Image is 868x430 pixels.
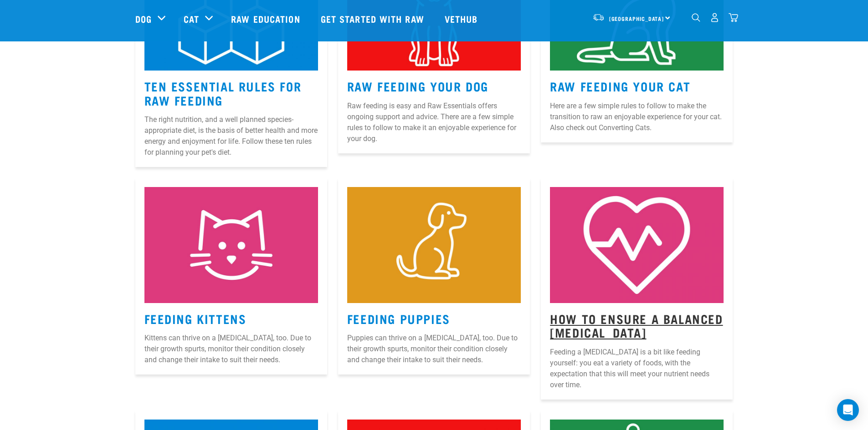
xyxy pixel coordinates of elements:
p: Puppies can thrive on a [MEDICAL_DATA], too. Due to their growth spurts, monitor their condition ... [347,333,521,365]
a: Raw Feeding Your Cat [550,82,690,89]
a: Get started with Raw [312,0,436,37]
p: Here are a few simple rules to follow to make the transition to raw an enjoyable experience for y... [550,101,724,133]
a: Vethub [436,0,489,37]
a: Feeding Kittens [144,315,247,322]
a: Raw Education [222,0,311,37]
img: home-icon@2x.png [729,13,738,22]
a: Feeding Puppies [347,315,450,322]
img: Puppy-Icon.jpg [347,187,521,303]
p: Raw feeding is easy and Raw Essentials offers ongoing support and advice. There are a few simple ... [347,101,521,144]
a: Dog [135,12,152,25]
p: The right nutrition, and a well planned species-appropriate diet, is the basis of better health a... [144,114,318,158]
a: Cat [184,12,199,25]
a: How to Ensure a Balanced [MEDICAL_DATA] [550,315,723,336]
p: Feeding a [MEDICAL_DATA] is a bit like feeding yourself: you eat a variety of foods, with the exp... [550,347,724,390]
span: [GEOGRAPHIC_DATA] [609,17,664,20]
p: Kittens can thrive on a [MEDICAL_DATA], too. Due to their growth spurts, monitor their condition ... [144,333,318,365]
a: Raw Feeding Your Dog [347,82,488,89]
img: home-icon-1@2x.png [692,13,700,22]
div: Open Intercom Messenger [837,399,859,421]
a: Ten Essential Rules for Raw Feeding [144,82,302,103]
img: 5.jpg [550,187,724,303]
img: user.png [710,13,719,22]
img: Kitten-Icon.jpg [144,187,318,303]
img: van-moving.png [592,13,605,21]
